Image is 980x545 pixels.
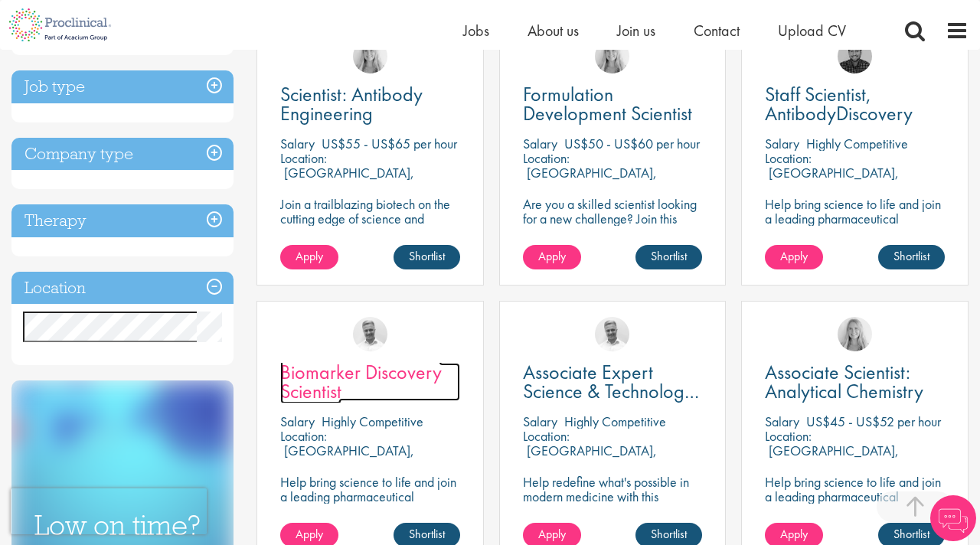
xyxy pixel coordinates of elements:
p: US$50 - US$60 per hour [564,135,700,152]
p: US$55 - US$65 per hour [322,135,457,152]
img: Mike Raletz [838,39,872,73]
span: Location: [765,427,812,445]
p: Help redefine what's possible in modern medicine with this [MEDICAL_DATA] Associate Expert Scienc... [523,475,703,533]
p: [GEOGRAPHIC_DATA], [GEOGRAPHIC_DATA] [280,442,414,474]
span: Associate Expert Science & Technology ([MEDICAL_DATA]) [523,359,699,423]
span: Scientist: Antibody Engineering [280,81,423,126]
span: Salary [523,413,557,430]
a: Biomarker Discovery Scientist [280,363,460,401]
p: [GEOGRAPHIC_DATA], [GEOGRAPHIC_DATA] [523,164,657,196]
p: Are you a skilled scientist looking for a new challenge? Join this trailblazing biotech on the cu... [523,197,703,284]
p: Help bring science to life and join a leading pharmaceutical company to play a key role in delive... [765,197,945,269]
a: Apply [523,245,581,269]
iframe: reCAPTCHA [11,488,207,534]
a: Contact [694,21,740,41]
img: Shannon Briggs [595,39,629,73]
span: Staff Scientist, AntibodyDiscovery [765,81,913,126]
a: Formulation Development Scientist [523,85,703,123]
a: Scientist: Antibody Engineering [280,85,460,123]
a: Join us [617,21,655,41]
p: [GEOGRAPHIC_DATA], [GEOGRAPHIC_DATA] [280,164,414,196]
a: Jobs [463,21,489,41]
span: Biomarker Discovery Scientist [280,359,442,404]
h3: Job type [11,70,234,103]
a: Shortlist [394,245,460,269]
span: Apply [538,248,566,264]
img: Joshua Bye [595,317,629,351]
span: Salary [523,135,557,152]
span: Apply [296,526,323,542]
a: Shortlist [878,245,945,269]
h3: Location [11,272,234,305]
p: Highly Competitive [564,413,666,430]
a: Upload CV [778,21,846,41]
span: Formulation Development Scientist [523,81,692,126]
span: Location: [280,427,327,445]
span: Salary [765,135,799,152]
span: Salary [280,413,315,430]
span: Location: [523,149,570,167]
span: Apply [780,526,808,542]
span: Apply [538,526,566,542]
img: Joshua Bye [353,317,387,351]
p: [GEOGRAPHIC_DATA], [GEOGRAPHIC_DATA] [765,442,899,474]
a: Apply [765,245,823,269]
span: Apply [296,248,323,264]
img: Shannon Briggs [353,39,387,73]
span: Salary [765,413,799,430]
p: [GEOGRAPHIC_DATA], [GEOGRAPHIC_DATA] [765,164,899,196]
a: Associate Scientist: Analytical Chemistry [765,363,945,401]
p: [GEOGRAPHIC_DATA], [GEOGRAPHIC_DATA] [523,442,657,474]
a: About us [528,21,579,41]
p: Highly Competitive [806,135,908,152]
span: Location: [765,149,812,167]
p: Join a trailblazing biotech on the cutting edge of science and technology and make a change in th... [280,197,460,269]
h3: Company type [11,138,234,171]
p: US$45 - US$52 per hour [806,413,941,430]
span: Location: [280,149,327,167]
span: Associate Scientist: Analytical Chemistry [765,359,923,404]
a: Staff Scientist, AntibodyDiscovery [765,85,945,123]
a: Shortlist [635,245,702,269]
a: Associate Expert Science & Technology ([MEDICAL_DATA]) [523,363,703,401]
span: Salary [280,135,315,152]
h3: Low on time? [34,511,211,540]
img: Shannon Briggs [838,317,872,351]
p: Highly Competitive [322,413,423,430]
span: Apply [780,248,808,264]
h3: Therapy [11,204,234,237]
span: Location: [523,427,570,445]
img: Chatbot [930,495,976,541]
a: Apply [280,245,338,269]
